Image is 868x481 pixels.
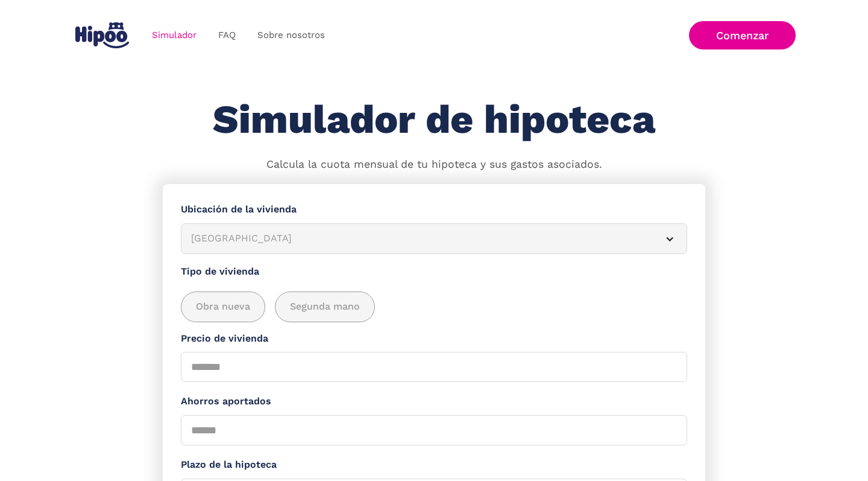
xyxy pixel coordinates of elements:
[181,223,687,254] article: [GEOGRAPHIC_DATA]
[266,157,602,173] p: Calcula la cuota mensual de tu hipoteca y sus gastos asociados.
[181,457,687,473] label: Plazo de la hipoteca
[181,394,687,409] label: Ahorros aportados
[141,24,207,47] a: Simulador
[689,21,796,49] a: Comenzar
[213,98,655,142] h1: Simulador de hipoteca
[181,291,687,322] div: add_description_here
[290,299,360,314] span: Segunda mano
[196,299,250,314] span: Obra nueva
[181,331,687,346] label: Precio de vivienda
[207,24,247,47] a: FAQ
[181,202,687,217] label: Ubicación de la vivienda
[247,24,336,47] a: Sobre nosotros
[181,264,687,279] label: Tipo de vivienda
[191,231,648,246] div: [GEOGRAPHIC_DATA]
[72,18,131,53] a: home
